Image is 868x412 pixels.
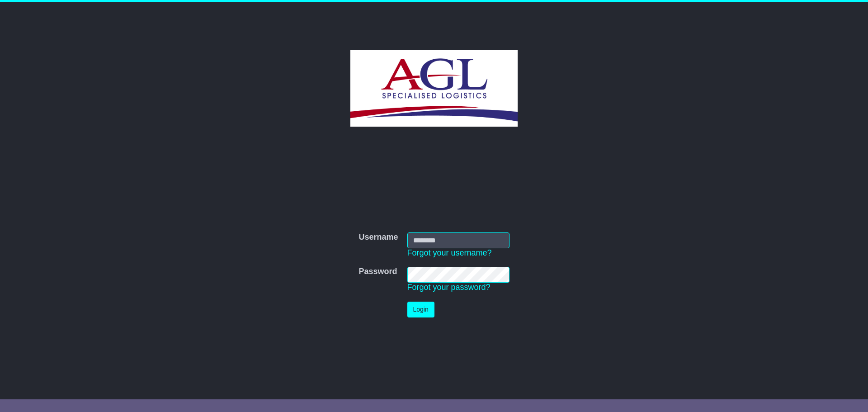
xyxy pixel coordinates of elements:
[359,232,398,242] label: Username
[359,267,397,277] label: Password
[350,50,517,127] img: AGL SPECIALISED LOGISTICS
[407,248,492,257] a: Forgot your username?
[407,302,434,317] button: Login
[407,283,491,292] a: Forgot your password?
